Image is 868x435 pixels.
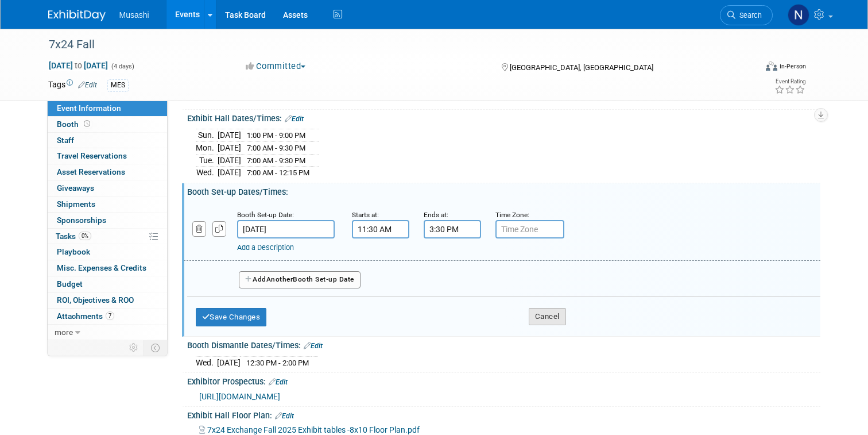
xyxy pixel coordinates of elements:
span: Giveaways [57,183,94,193]
div: Event Rating [774,79,805,84]
td: [DATE] [218,167,241,179]
div: Booth Set-up Dates/Times: [187,183,820,198]
div: Exhibit Hall Floor Plan: [187,407,820,422]
img: Format-Inperson.png [766,61,777,71]
button: AddAnotherBooth Set-up Date [239,271,361,288]
a: Budget [48,276,167,292]
a: Edit [78,81,97,89]
td: Wed. [196,167,218,179]
a: Tasks0% [48,229,167,244]
span: 7:00 AM - 9:30 PM [247,156,305,165]
span: 12:30 PM - 2:00 PM [246,359,309,367]
a: Edit [269,378,288,386]
span: Playbook [57,247,90,256]
a: [URL][DOMAIN_NAME] [199,392,280,401]
div: MES [107,79,129,91]
a: Staff [48,133,167,148]
button: Cancel [529,308,566,325]
span: more [55,328,73,337]
span: [DATE] [DATE] [48,60,108,71]
span: Attachments [57,311,114,321]
a: Misc. Expenses & Credits [48,260,167,276]
td: Mon. [196,142,218,155]
span: (4 days) [110,63,134,70]
div: Booth Dismantle Dates/Times: [187,337,820,352]
td: [DATE] [218,154,241,167]
span: Event Information [57,103,121,113]
small: Booth Set-up Date: [237,211,294,219]
small: Time Zone: [495,211,529,219]
a: Add a Description [237,243,294,252]
td: Tue. [196,154,218,167]
img: ExhibitDay [48,10,106,21]
div: Exhibitor Prospectus: [187,373,820,388]
a: Event Information [48,101,167,116]
a: Travel Reservations [48,148,167,164]
span: Tasks [56,232,91,241]
span: Booth not reserved yet [82,120,92,128]
button: Save Changes [196,308,267,326]
small: Starts at: [352,211,379,219]
span: 7 [106,311,114,320]
small: Ends at: [424,211,448,219]
span: 7x24 Exchange Fall 2025 Exhibit tables -8x10 Floor Plan.pdf [207,425,420,434]
span: 0% [79,232,91,240]
span: Search [735,11,762,20]
input: Date [237,220,335,238]
span: Another [266,275,293,283]
span: to [73,61,84,70]
a: Search [720,5,773,25]
input: End Time [424,220,481,238]
td: Toggle Event Tabs [144,340,167,355]
td: [DATE] [217,356,241,368]
a: Sponsorships [48,213,167,228]
span: Musashi [119,10,149,20]
td: Tags [48,79,97,92]
span: Staff [57,136,74,145]
button: Committed [242,60,310,72]
span: Travel Reservations [57,151,127,160]
span: 7:00 AM - 12:15 PM [247,168,309,177]
span: Budget [57,279,83,288]
span: Booth [57,120,92,129]
a: Asset Reservations [48,164,167,180]
a: 7x24 Exchange Fall 2025 Exhibit tables -8x10 Floor Plan.pdf [199,425,420,434]
span: ROI, Objectives & ROO [57,295,134,305]
span: Shipments [57,199,95,209]
a: Shipments [48,197,167,212]
span: Asset Reservations [57,167,125,176]
a: more [48,325,167,340]
td: [DATE] [218,142,241,155]
span: Misc. Expenses & Credits [57,263,146,272]
span: 7:00 AM - 9:30 PM [247,144,305,152]
a: Edit [275,412,294,420]
div: In-Person [779,62,806,71]
a: Giveaways [48,180,167,196]
a: ROI, Objectives & ROO [48,292,167,308]
td: [DATE] [218,129,241,142]
a: Playbook [48,244,167,260]
span: [GEOGRAPHIC_DATA], [GEOGRAPHIC_DATA] [510,63,653,72]
td: Personalize Event Tab Strip [124,340,144,355]
a: Booth [48,117,167,132]
div: Exhibit Hall Dates/Times: [187,110,820,125]
input: Time Zone [495,220,564,238]
span: 1:00 PM - 9:00 PM [247,131,305,140]
a: Edit [285,115,304,123]
a: Edit [304,342,323,350]
td: Wed. [196,356,217,368]
div: Event Format [694,60,806,77]
img: Nicholas Meng [788,4,809,26]
a: Attachments7 [48,309,167,324]
td: Sun. [196,129,218,142]
span: Sponsorships [57,215,106,225]
div: 7x24 Fall [45,34,742,55]
input: Start Time [352,220,409,238]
